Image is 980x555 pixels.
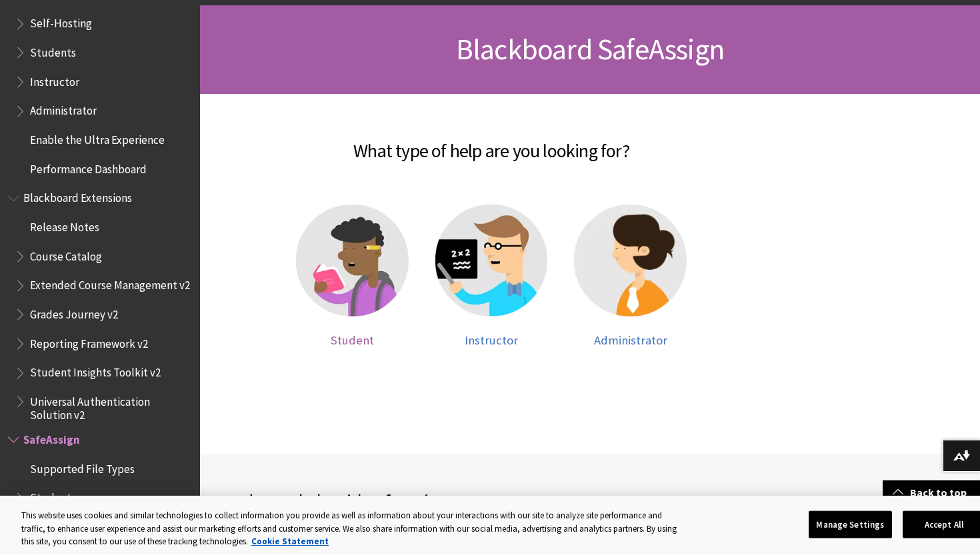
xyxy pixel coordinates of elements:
a: Administrator help Administrator [574,205,687,348]
span: Instructor [465,332,518,348]
span: Universal Authentication Solution v2 [30,390,191,422]
span: Course Catalog [30,245,102,263]
img: Student help [296,205,409,317]
span: Student Insights Toolkit v2 [30,362,161,380]
span: Blackboard Extensions [23,187,132,205]
span: Instructor [30,71,79,89]
span: SafeAssign [23,428,80,446]
span: Reporting Framework v2 [30,332,148,350]
span: Extended Course Management v2 [30,275,190,292]
span: Student [30,487,71,505]
nav: Book outline for Blackboard Extensions [8,187,192,422]
a: More information about your privacy, opens in a new tab [251,536,329,547]
span: Students [30,41,76,59]
span: Student [331,332,374,348]
span: Supported File Types [30,458,135,476]
div: This website uses cookies and similar technologies to collect information you provide as well as ... [21,509,686,548]
span: Self-Hosting [30,13,92,31]
a: Instructor help Instructor [435,205,548,348]
span: Performance Dashboard [30,158,147,176]
img: Administrator help [574,205,687,317]
span: Release Notes [30,216,99,234]
a: Back to top [883,480,980,505]
span: Administrator [30,100,97,118]
span: SafeAssign [367,489,447,513]
span: Administrator [594,332,667,348]
h2: Need more help with ? [213,487,590,515]
span: Blackboard SafeAssign [456,31,724,67]
img: Instructor help [435,205,548,317]
h2: What type of help are you looking for? [213,121,769,165]
button: Manage Settings [809,510,892,538]
span: Enable the Ultra Experience [30,129,165,147]
span: Grades Journey v2 [30,303,118,321]
a: Student help Student [296,205,409,348]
